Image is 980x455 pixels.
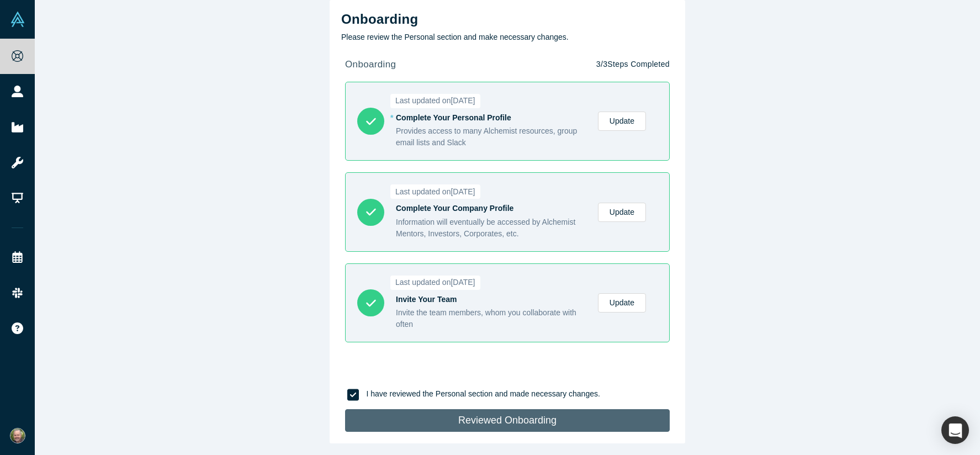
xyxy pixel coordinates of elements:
[345,409,670,432] button: Reviewed Onboarding
[367,388,600,400] p: I have reviewed the Personal section and made necessary changes.
[396,203,586,214] div: Complete Your Company Profile
[390,184,480,199] span: Last updated on [DATE]
[396,125,586,149] div: Provides access to many Alchemist resources, group email lists and Slack
[390,276,480,290] span: Last updated on [DATE]
[598,203,646,222] a: Update
[341,31,674,43] p: Please review the Personal section and make necessary changes.
[10,428,25,443] img: David Canavan's Account
[390,94,480,108] span: Last updated on [DATE]
[396,112,586,124] div: Complete Your Personal Profile
[396,307,586,330] div: Invite the team members, whom you collaborate with often
[10,12,25,27] img: Alchemist Vault Logo
[598,112,646,131] a: Update
[598,293,646,313] a: Update
[345,59,396,70] strong: onboarding
[396,294,586,305] div: Invite Your Team
[596,59,670,70] p: 3 / 3 Steps Completed
[341,12,674,28] h2: Onboarding
[396,216,586,240] div: Information will eventually be accessed by Alchemist Mentors, Investors, Corporates, etc.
